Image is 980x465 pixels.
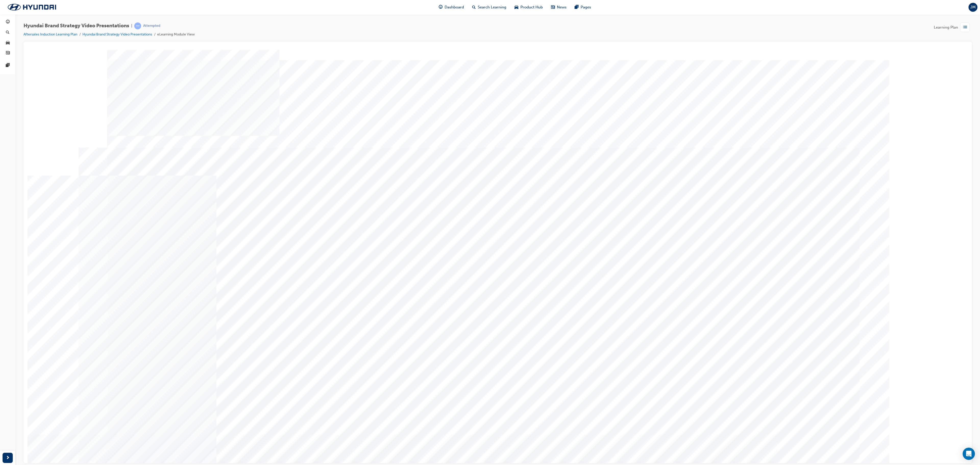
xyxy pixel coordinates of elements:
a: guage-iconDashboard [435,2,468,13]
span: search-icon [6,30,9,35]
span: Learning Plan [934,25,958,30]
a: pages-iconPages [571,2,595,13]
a: car-iconProduct Hub [510,2,547,13]
span: next-icon [6,455,10,461]
span: list-icon [963,24,967,31]
span: pages-icon [6,63,10,68]
span: JM [970,4,976,10]
span: car-icon [6,41,10,45]
a: Hyundai Brand Strategy Video Presentations [82,32,152,36]
img: Trak [3,2,61,13]
a: news-iconNews [547,2,571,13]
div: Open Intercom Messenger [963,448,975,460]
span: Dashboard [445,4,464,10]
span: car-icon [514,4,518,10]
button: Learning Plan [934,22,972,32]
span: Pages [581,4,591,10]
span: Search Learning [478,4,506,10]
span: news-icon [551,4,555,10]
span: | [131,23,132,29]
span: guage-icon [439,4,443,10]
span: guage-icon [6,20,10,25]
span: news-icon [6,51,10,56]
span: learningRecordVerb_ATTEMPT-icon [134,22,141,29]
span: Product Hub [520,4,543,10]
li: eLearning Module View [157,32,195,38]
button: JM [969,3,977,12]
div: Attempted [143,23,160,28]
span: Hyundai Brand Strategy Video Presentations [23,23,129,29]
a: Aftersales Induction Learning Plan [23,32,77,36]
span: News [557,4,567,10]
span: search-icon [472,4,476,10]
a: search-iconSearch Learning [468,2,510,13]
span: pages-icon [575,4,579,10]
